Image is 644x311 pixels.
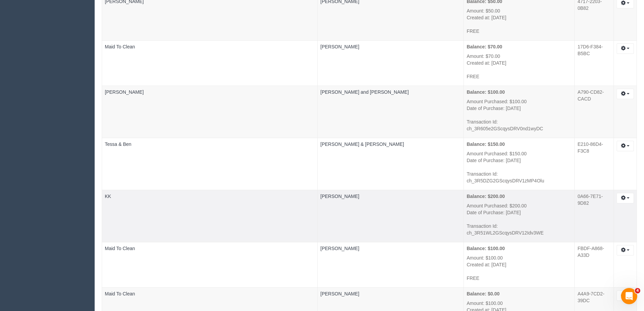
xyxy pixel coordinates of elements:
[105,44,135,49] a: Maid To Clean
[317,190,464,242] td: Recipient
[105,291,135,296] a: Maid To Clean
[464,190,575,242] td: Purchase Details
[464,242,575,287] td: Purchase Details
[635,288,640,293] span: 4
[467,89,505,95] b: Balance: $100.00
[105,246,135,251] a: Maid To Clean
[102,190,318,242] td: Sender
[105,89,144,95] a: [PERSON_NAME]
[467,141,505,147] b: Balance: $150.00
[467,150,572,184] div: Amount Purchased: $150.00 Date of Purchase: [DATE] Transaction Id: ch_3R5DZG2GScqysDRV1zMP4Olu
[320,89,409,95] a: [PERSON_NAME] and [PERSON_NAME]
[320,246,359,251] a: [PERSON_NAME]
[575,190,614,242] td: Code
[320,44,359,49] a: [PERSON_NAME]
[317,138,464,190] td: Recipient
[102,40,318,86] td: Sender
[467,202,572,236] div: Amount Purchased: $200.00 Date of Purchase: [DATE] Transaction Id: ch_3R51WL2GScqysDRV12Idv3WE
[467,291,499,296] b: Balance: $0.00
[102,138,318,190] td: Sender
[467,98,572,132] div: Amount Purchased: $100.00 Date of Purchase: [DATE] Transaction Id: ch_3R605e2GScqysDRV0nd1wyDC
[317,242,464,287] td: Recipient
[467,194,505,199] b: Balance: $200.00
[621,288,637,304] iframe: Intercom live chat
[467,246,505,251] b: Balance: $100.00
[575,242,614,287] td: Code
[464,40,575,86] td: Purchase Details
[575,138,614,190] td: Code
[105,141,132,147] a: Tessa & Ben
[575,40,614,86] td: Code
[317,40,464,86] td: Recipient
[320,141,404,147] a: [PERSON_NAME] & [PERSON_NAME]
[467,53,572,80] div: Amount: $70.00 Created at: [DATE] FREE
[320,194,359,199] a: [PERSON_NAME]
[102,86,318,138] td: Sender
[317,86,464,138] td: Recipient
[464,86,575,138] td: Purchase Details
[320,291,359,296] a: [PERSON_NAME]
[467,254,572,282] div: Amount: $100.00 Created at: [DATE] FREE
[464,138,575,190] td: Purchase Details
[467,7,572,35] div: Amount: $50.00 Created at: [DATE] FREE
[467,44,502,49] b: Balance: $70.00
[102,242,318,287] td: Sender
[575,86,614,138] td: Code
[105,194,111,199] a: KK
